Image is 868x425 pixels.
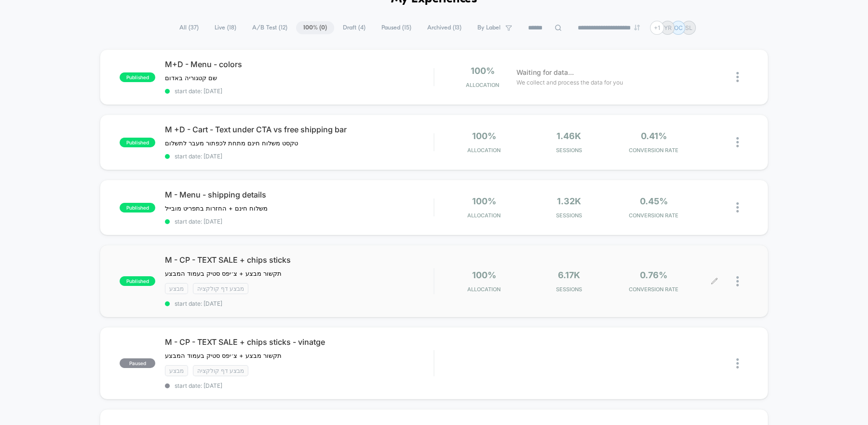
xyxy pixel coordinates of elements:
span: מבצע [165,283,188,294]
span: 0.45% [640,196,668,206]
span: A/B Test ( 12 ) [245,21,295,34]
span: Waiting for data... [516,67,574,78]
span: CONVERSION RATE [614,147,694,154]
span: All ( 37 ) [172,21,206,34]
span: Live ( 18 ) [207,21,244,34]
span: 100% [472,270,496,280]
img: close [736,276,739,286]
span: M - CP - TEXT SALE + chips sticks [165,255,434,265]
img: close [736,137,739,147]
span: start date: [DATE] [165,218,434,225]
span: 100% [472,196,496,206]
span: 0.76% [640,270,667,280]
span: We collect and process the data for you [516,78,623,87]
span: By Label [477,24,501,31]
span: מבצע דף קולקציה [193,365,248,376]
span: published [120,203,155,212]
span: Paused ( 15 ) [374,21,419,34]
img: close [736,72,739,82]
span: Allocation [467,286,501,293]
p: YR [664,24,672,31]
p: OC [674,24,683,31]
span: M +D - Cart - Text under CTA vs free shipping bar [165,125,434,134]
span: M - Menu - shipping details [165,190,434,199]
span: 100% [472,131,496,141]
div: + 1 [650,21,664,35]
span: 6.17k [558,270,580,280]
span: 100% [471,66,495,76]
span: טקסט משלוח חינם מתחת לכפתור מעבר לתשלום [165,139,298,147]
span: paused [120,358,155,368]
p: SL [685,24,692,31]
span: published [120,138,155,147]
span: start date: [DATE] [165,300,434,307]
span: Sessions [529,286,609,293]
span: 1.46k [556,131,581,141]
span: Archived ( 13 ) [420,21,469,34]
span: Allocation [466,82,499,88]
img: close [736,358,739,368]
span: Draft ( 4 ) [336,21,373,34]
span: start date: [DATE] [165,153,434,160]
span: 0.41% [641,131,667,141]
span: תקשור מבצע + צ׳יפס סטיק בעמוד המבצע [165,352,282,359]
span: M - CP - TEXT SALE + chips sticks - vinatge [165,337,434,347]
span: Allocation [467,212,501,219]
span: Allocation [467,147,501,154]
span: Sessions [529,147,609,154]
span: M+D - Menu - colors [165,59,434,69]
span: 1.32k [557,196,581,206]
span: CONVERSION RATE [614,286,694,293]
span: משלוח חינם + החזרות בתפריט מובייל [165,204,268,212]
span: תקשור מבצע + צ׳יפס סטיק בעמוד המבצע [165,269,282,277]
span: published [120,72,155,82]
span: מבצע [165,365,188,376]
span: Sessions [529,212,609,219]
span: שם קטגוריה באדום [165,74,219,82]
span: CONVERSION RATE [614,212,694,219]
img: close [736,202,739,212]
span: מבצע דף קולקציה [193,283,248,294]
span: start date: [DATE] [165,382,434,389]
span: published [120,276,155,286]
img: end [634,25,640,30]
span: start date: [DATE] [165,87,434,95]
